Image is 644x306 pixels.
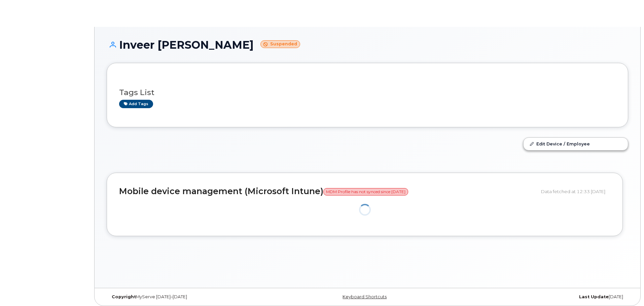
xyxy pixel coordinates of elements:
strong: Last Update [579,294,609,299]
small: Suspended [260,40,300,48]
h1: Inveer [PERSON_NAME] [107,39,628,51]
a: Add tags [119,100,153,108]
span: MDM Profile has not synced since [DATE] [323,188,408,195]
div: Data fetched at 12:33 [DATE] [541,185,610,198]
a: Edit Device / Employee [524,138,628,150]
div: MyServe [DATE]–[DATE] [107,294,281,300]
a: Keyboard Shortcuts [343,294,387,299]
h2: Mobile device management (Microsoft Intune) [119,187,536,196]
h3: Tags List [119,88,616,97]
strong: Copyright [112,294,136,299]
div: [DATE] [454,294,628,300]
